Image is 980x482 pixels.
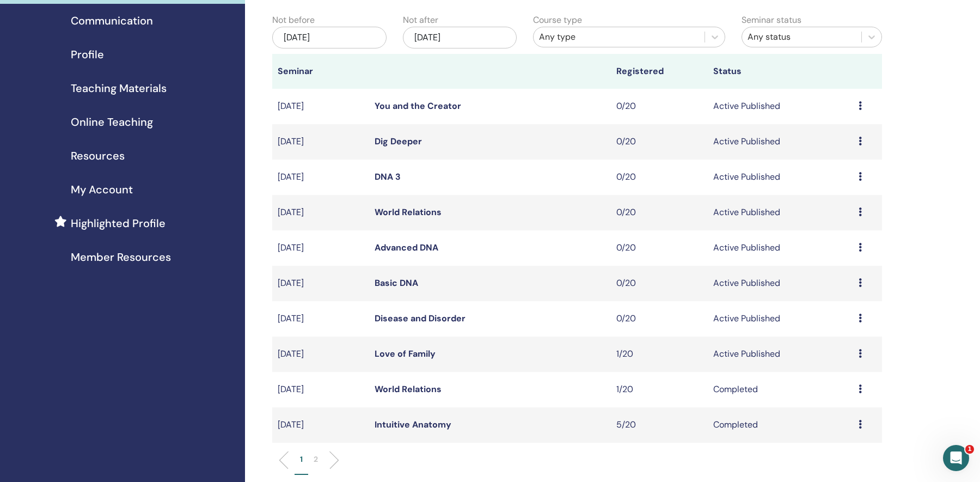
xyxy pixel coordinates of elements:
td: Completed [708,407,853,443]
div: [DATE] [403,27,517,48]
a: World Relations [375,206,442,218]
td: [DATE] [272,230,369,266]
td: 5/20 [611,407,708,443]
td: 0/20 [611,230,708,266]
label: Seminar status [742,14,801,27]
a: Basic DNA [375,277,418,289]
p: 1 [300,454,303,465]
label: Not after [403,14,438,27]
td: [DATE] [272,89,369,124]
td: [DATE] [272,301,369,337]
span: Member Resources [71,249,171,265]
span: Communication [71,13,153,29]
td: Active Published [708,266,853,301]
a: World Relations [375,383,442,395]
a: Advanced DNA [375,242,438,253]
iframe: Intercom live chat [943,445,969,471]
span: Resources [71,148,125,164]
td: 0/20 [611,124,708,160]
a: DNA 3 [375,171,401,182]
td: [DATE] [272,266,369,301]
td: [DATE] [272,372,369,407]
a: Dig Deeper [375,136,422,147]
td: 0/20 [611,266,708,301]
th: Registered [611,54,708,89]
th: Seminar [272,54,369,89]
td: 0/20 [611,89,708,124]
label: Not before [272,14,315,27]
label: Course type [533,14,582,27]
th: Status [708,54,853,89]
td: Active Published [708,89,853,124]
td: Active Published [708,124,853,160]
span: Online Teaching [71,114,153,130]
td: Completed [708,372,853,407]
td: 0/20 [611,160,708,195]
td: Active Published [708,301,853,337]
span: Profile [71,46,104,63]
span: Highlighted Profile [71,215,166,231]
span: My Account [71,181,133,198]
td: 1/20 [611,372,708,407]
td: [DATE] [272,337,369,372]
a: Love of Family [375,348,436,359]
td: Active Published [708,230,853,266]
span: 1 [965,445,974,454]
td: [DATE] [272,160,369,195]
td: [DATE] [272,124,369,160]
div: Any status [748,30,856,44]
td: Active Published [708,195,853,230]
td: [DATE] [272,407,369,443]
td: 1/20 [611,337,708,372]
td: Active Published [708,337,853,372]
td: [DATE] [272,195,369,230]
td: Active Published [708,160,853,195]
div: [DATE] [272,27,387,48]
a: Disease and Disorder [375,313,465,324]
a: You and the Creator [375,100,461,112]
span: Teaching Materials [71,80,167,96]
td: 0/20 [611,301,708,337]
td: 0/20 [611,195,708,230]
a: Intuitive Anatomy [375,419,451,430]
div: Any type [539,30,699,44]
p: 2 [314,454,318,465]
